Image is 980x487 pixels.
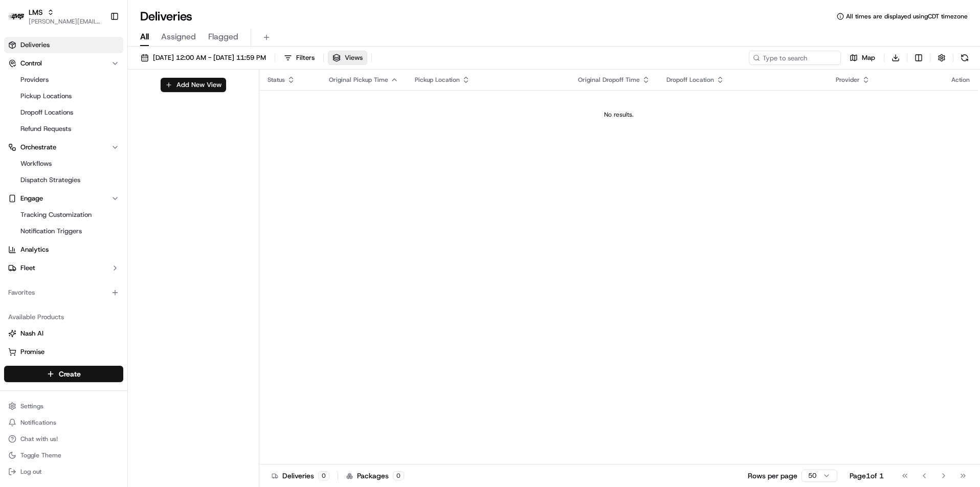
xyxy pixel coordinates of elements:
span: Refund Requests [20,124,71,134]
button: [DATE] 12:00 AM - [DATE] 11:59 PM [136,51,271,65]
button: LMS [29,7,43,17]
span: Map [862,53,875,62]
button: Toggle Theme [4,448,123,462]
span: Settings [20,402,43,410]
span: Chat with us! [20,435,58,443]
a: Dropoff Locations [16,105,111,120]
span: Log out [20,468,41,476]
span: All times are displayed using CDT timezone [846,12,968,20]
button: Nash AI [4,325,123,342]
button: Settings [4,399,123,413]
h1: Deliveries [140,8,192,25]
span: Engage [20,194,43,203]
button: Map [845,51,880,65]
button: Chat with us! [4,432,123,446]
div: 📗 [10,149,18,158]
span: Provider [836,76,860,84]
span: API Documentation [97,148,164,159]
a: Deliveries [4,37,123,53]
div: Action [951,76,970,84]
a: Pickup Locations [16,89,111,103]
div: 0 [393,471,404,480]
span: Notifications [20,418,56,427]
a: Notification Triggers [16,224,111,238]
img: Nash [10,10,31,31]
div: 💻 [86,149,95,158]
span: [DATE] 12:00 AM - [DATE] 11:59 PM [153,53,266,62]
a: Workflows [16,157,111,171]
button: [PERSON_NAME][EMAIL_ADDRESS][PERSON_NAME][DOMAIN_NAME] [29,17,102,26]
div: Page 1 of 1 [850,471,884,481]
input: Got a question? Start typing here... [27,66,184,77]
button: Promise [4,344,123,360]
span: Create [59,369,81,379]
a: 💻API Documentation [82,144,168,163]
span: Dispatch Strategies [20,175,80,185]
span: Assigned [161,31,196,43]
span: Deliveries [20,40,50,50]
button: LMSLMS[PERSON_NAME][EMAIL_ADDRESS][PERSON_NAME][DOMAIN_NAME] [4,4,106,29]
p: Welcome 👋 [10,41,186,57]
a: Powered byPylon [72,173,124,181]
span: Nash AI [20,329,43,338]
button: Refresh [957,51,972,65]
span: Pickup Locations [20,92,72,101]
span: Original Pickup Time [329,76,388,84]
a: Nash AI [8,329,119,338]
div: Start new chat [35,98,168,108]
button: Control [4,55,123,72]
a: Promise [8,347,119,357]
span: Control [20,59,42,68]
button: Log out [4,464,123,479]
div: Deliveries [272,471,329,481]
span: Notification Triggers [20,227,82,236]
p: Rows per page [748,471,797,481]
span: All [140,31,149,43]
span: Knowledge Base [20,148,78,159]
img: LMS [8,13,25,20]
span: Flagged [208,31,238,43]
a: Refund Requests [16,122,111,136]
button: Create [4,366,123,382]
div: Available Products [4,309,123,325]
span: Dropoff Locations [20,108,73,117]
button: Orchestrate [4,139,123,156]
span: Analytics [20,245,49,254]
button: Engage [4,190,123,207]
div: Packages [346,471,404,481]
span: Pylon [102,173,124,181]
a: Providers [16,73,111,87]
span: Orchestrate [20,143,56,152]
span: Original Dropoff Time [578,76,640,84]
span: Dropoff Location [666,76,714,84]
span: Views [345,53,363,62]
span: Pickup Location [415,76,460,84]
img: 1736555255976-a54dd68f-1ca7-489b-9aae-adbdc363a1c4 [10,98,29,116]
span: Providers [20,75,49,84]
div: No results. [263,110,974,119]
div: Favorites [4,284,123,301]
a: 📗Knowledge Base [6,144,82,163]
input: Type to search [749,51,841,65]
a: Dispatch Strategies [16,173,111,187]
span: Fleet [20,263,35,273]
button: Add New View [161,78,226,92]
button: Filters [279,51,319,65]
span: Toggle Theme [20,451,61,459]
span: Tracking Customization [20,210,92,219]
button: Start new chat [174,101,186,113]
div: We're available if you need us! [35,108,129,116]
button: Views [328,51,367,65]
span: Workflows [20,159,52,168]
a: Analytics [4,241,123,258]
span: Status [268,76,285,84]
span: Promise [20,347,44,357]
div: 0 [318,471,329,480]
button: Fleet [4,260,123,276]
span: Filters [296,53,315,62]
a: Tracking Customization [16,208,111,222]
button: Notifications [4,415,123,430]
